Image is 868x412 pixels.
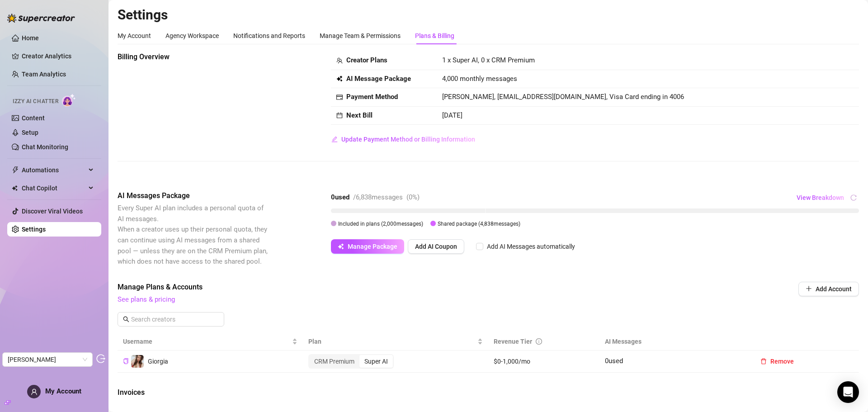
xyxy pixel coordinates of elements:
span: 1 x Super AI, 0 x CRM Premium [442,56,535,64]
span: info-circle [536,338,542,345]
button: Remove [753,354,801,369]
button: Copy Creator ID [123,358,129,365]
span: Included in plans ( 2,000 messages) [338,221,423,227]
strong: AI Message Package [346,75,411,83]
span: Manage Package [348,243,397,250]
h2: Settings [118,6,859,24]
span: AI Messages Package [118,190,269,201]
a: Team Analytics [22,71,66,78]
span: edit [331,136,338,142]
span: Plan [308,336,476,346]
span: / 6,838 messages [353,193,403,201]
a: Setup [22,129,38,136]
span: thunderbolt [12,166,19,174]
span: user [31,388,38,395]
span: ( 0 %) [406,193,420,201]
span: Username [123,336,290,346]
span: reload [850,194,857,201]
span: Add Account [816,285,852,293]
div: Manage Team & Permissions [320,31,401,41]
span: delete [760,358,767,365]
span: Automations [22,163,86,177]
th: Username [118,333,303,350]
img: Chat Copilot [12,185,18,191]
strong: Payment Method [346,93,398,101]
button: View Breakdown [796,190,844,205]
strong: Creator Plans [346,56,387,64]
span: Shared package ( 4,838 messages) [438,221,520,227]
a: Home [22,34,39,42]
strong: 0 used [331,193,349,201]
span: Update Payment Method or Billing Information [341,136,475,143]
span: credit-card [336,94,343,100]
a: Settings [22,226,46,233]
strong: Next Bill [346,111,373,119]
th: Plan [303,333,488,350]
span: Every Super AI plan includes a personal quota of AI messages. When a creator uses up their person... [118,204,268,265]
img: Giorgia [131,355,144,368]
span: search [123,316,129,322]
div: Agency Workspace [165,31,219,41]
span: 0 used [605,357,623,365]
button: Manage Package [331,239,404,254]
a: Content [22,114,45,122]
span: logout [96,354,105,363]
div: Notifications and Reports [233,31,305,41]
button: Add AI Coupon [408,239,464,254]
span: copy [123,358,129,364]
span: [DATE] [442,111,462,119]
span: Giorgia [148,358,168,365]
img: logo-BBDzfeDw.svg [7,14,75,23]
span: Manage Plans & Accounts [118,282,737,293]
span: Billing Overview [118,52,269,62]
div: Super AI [359,355,393,368]
span: 4,000 monthly messages [442,74,517,85]
div: Open Intercom Messenger [837,381,859,403]
button: Add Account [798,282,859,296]
div: CRM Premium [309,355,359,368]
span: calendar [336,112,343,118]
div: Add AI Messages automatically [487,242,575,251]
a: See plans & pricing [118,295,175,303]
span: Revenue Tier [494,338,532,345]
span: Giorgia Arion [8,353,87,366]
div: Plans & Billing [415,31,454,41]
input: Search creators [131,314,212,324]
img: AI Chatter [62,94,76,107]
span: View Breakdown [797,194,844,201]
span: Remove [770,358,794,365]
span: My Account [45,387,81,395]
td: $0-1,000/mo [488,350,599,373]
span: plus [806,285,812,292]
div: My Account [118,31,151,41]
span: Invoices [118,387,269,398]
a: Discover Viral Videos [22,208,83,215]
a: Creator Analytics [22,49,94,63]
span: build [5,399,11,406]
div: segmented control [308,354,394,369]
span: team [336,57,343,64]
span: Add AI Coupon [415,243,457,250]
span: Chat Copilot [22,181,86,195]
span: Izzy AI Chatter [13,97,58,106]
th: AI Messages [599,333,748,350]
a: Chat Monitoring [22,143,68,151]
span: [PERSON_NAME], [EMAIL_ADDRESS][DOMAIN_NAME], Visa Card ending in 4006 [442,93,684,101]
button: Update Payment Method or Billing Information [331,132,476,147]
